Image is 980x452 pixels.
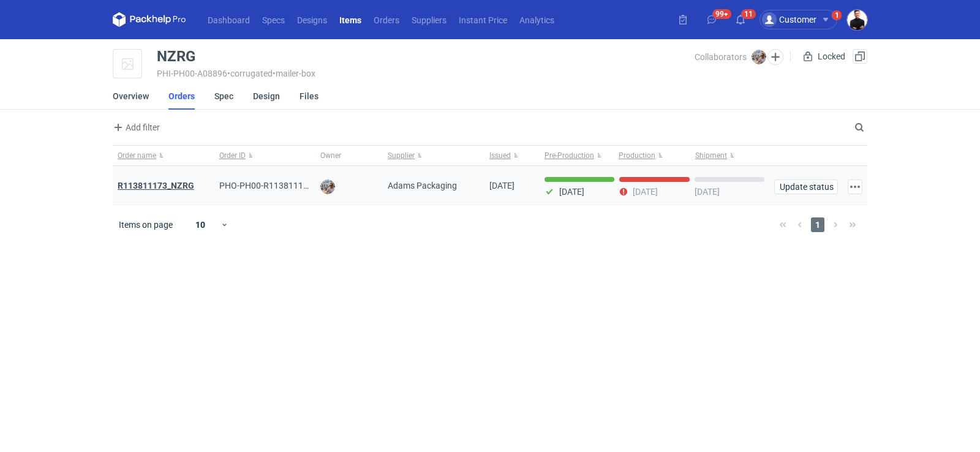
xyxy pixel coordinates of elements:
[219,151,246,160] span: Order ID
[219,181,339,190] span: PHO-PH00-R113811173_NZRG
[388,179,457,192] span: Adams Packaging
[695,187,720,197] p: [DATE]
[227,69,273,78] span: • corrugated
[693,146,769,165] button: Shipment
[811,217,824,232] span: 1
[214,146,316,165] button: Order ID
[540,146,616,165] button: Pre-Production
[118,151,156,160] span: Order name
[291,12,333,27] a: Designs
[367,12,405,27] a: Orders
[702,10,722,29] button: 99+
[333,12,367,27] a: Items
[181,216,221,233] div: 10
[852,120,891,135] input: Search
[633,187,658,197] p: [DATE]
[780,183,832,191] span: Update status
[320,179,335,194] img: Michał Palasek
[545,151,594,160] span: Pre-Production
[489,151,511,160] span: Issued
[383,146,484,165] button: Supplier
[489,181,514,190] span: 07/08/2025
[119,219,173,231] span: Items on page
[559,187,584,197] p: [DATE]
[731,10,750,29] button: 11
[405,12,453,27] a: Suppliers
[383,166,484,205] div: Adams Packaging
[111,120,160,135] span: Add filter
[202,12,256,27] a: Dashboard
[513,12,560,27] a: Analytics
[847,10,867,30] img: Tomasz Kubiak
[695,52,747,62] span: Collaborators
[273,69,315,78] span: • mailer-box
[113,83,149,110] a: Overview
[113,146,214,165] button: Order name
[157,49,195,64] div: NZRG
[484,146,540,165] button: Issued
[157,69,695,78] div: PHI-PH00-A08896
[835,11,839,20] div: 1
[759,10,847,29] button: Customer1
[113,12,186,27] svg: Packhelp Pro
[453,12,513,27] a: Instant Price
[110,120,160,135] button: Add filter
[695,151,727,160] span: Shipment
[619,151,655,160] span: Production
[848,179,862,194] button: Actions
[752,50,766,64] img: Michał Palasek
[762,12,816,27] div: Customer
[214,83,233,110] a: Spec
[320,151,341,160] span: Owner
[256,12,291,27] a: Specs
[388,151,415,160] span: Supplier
[853,49,867,64] button: Duplicate Item
[801,49,848,64] div: Locked
[774,179,838,194] button: Update status
[767,49,783,65] button: Edit collaborators
[118,181,194,190] a: R113811173_NZRG
[616,146,693,165] button: Production
[300,83,318,110] a: Files
[168,83,195,110] a: Orders
[253,83,280,110] a: Design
